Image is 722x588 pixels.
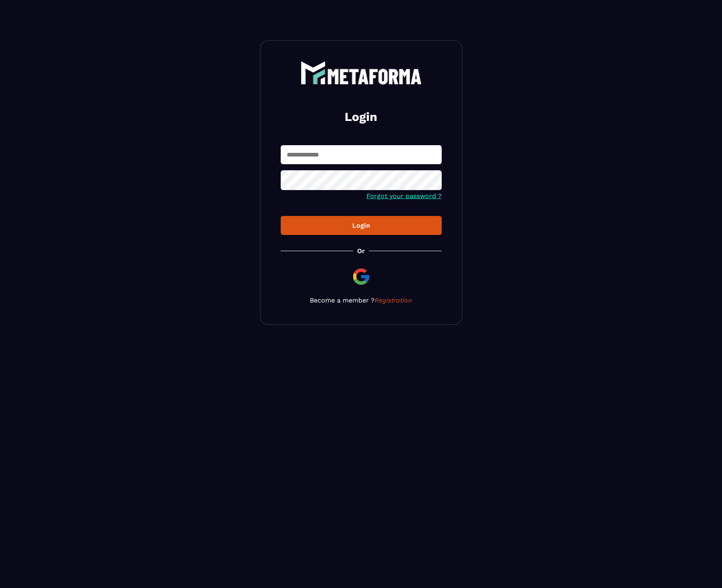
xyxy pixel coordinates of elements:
[281,216,442,235] button: Login
[290,109,432,125] h2: Login
[287,222,435,229] div: Login
[351,267,371,286] img: google
[366,192,442,200] a: Forgot your password ?
[375,296,412,304] a: Registration
[357,247,365,255] p: Or
[281,296,442,304] p: Become a member ?
[301,61,422,85] img: logo
[281,61,442,85] a: logo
